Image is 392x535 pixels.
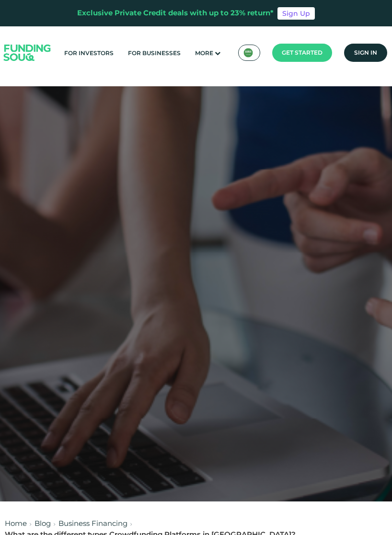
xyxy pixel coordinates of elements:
[243,48,253,58] img: SA Flag
[277,7,315,20] a: Sign Up
[62,45,116,61] a: For Investors
[126,45,183,61] a: For Businesses
[77,8,274,19] div: Exclusive Private Credit deals with up to 23% return*
[5,519,27,528] a: Home
[344,44,387,62] a: Sign in
[354,49,377,56] span: Sign in
[195,49,213,57] span: More
[58,519,127,528] a: Business Financing
[35,519,51,528] a: Blog
[282,49,323,56] span: Get started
